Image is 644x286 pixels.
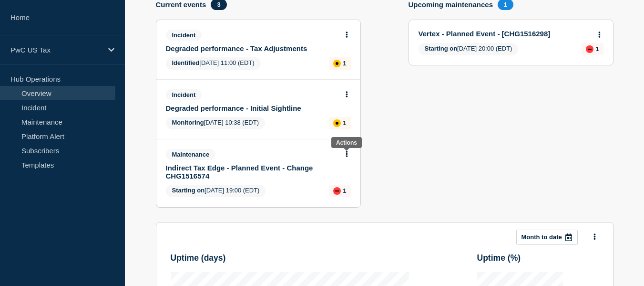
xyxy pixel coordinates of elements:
[156,0,206,9] h4: Current events
[343,60,346,67] p: 1
[409,0,493,9] h4: Upcoming maintenances
[333,187,341,195] div: down
[521,233,562,241] p: Month to date
[343,187,346,194] p: 1
[425,45,458,52] span: Starting on
[172,59,200,66] span: Identified
[333,60,341,67] div: affected
[166,30,202,41] span: Incident
[166,117,266,129] span: [DATE] 10:38 (EDT)
[419,43,519,55] span: [DATE] 20:00 (EDT)
[336,139,357,146] div: Actions
[477,253,599,263] h3: Uptime ( % )
[172,187,205,194] span: Starting on
[166,104,338,112] a: Degraded performance - Initial Sightline
[166,164,338,180] a: Indirect Tax Edge - Planned Event - Change CHG1516574
[516,230,578,245] button: Month to date
[333,119,341,127] div: affected
[586,45,593,53] div: down
[166,149,216,160] span: Maintenance
[419,30,591,38] a: Vertex - Planned Event - [CHG1516298]
[10,46,102,54] p: PwC US Tax
[166,185,266,197] span: [DATE] 19:00 (EDT)
[172,119,204,126] span: Monitoring
[171,253,409,263] h3: Uptime ( days )
[595,45,599,53] p: 1
[343,119,346,127] p: 1
[166,57,261,70] span: [DATE] 11:00 (EDT)
[166,44,338,53] a: Degraded performance - Tax Adjustments
[166,89,202,100] span: Incident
